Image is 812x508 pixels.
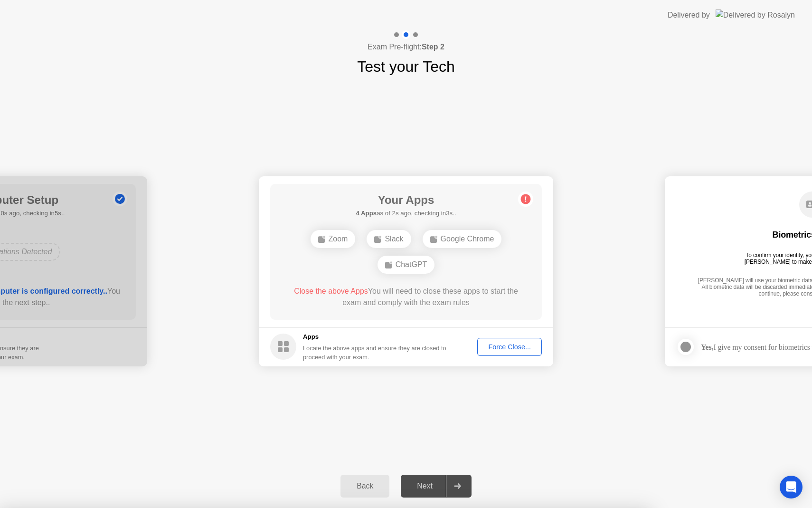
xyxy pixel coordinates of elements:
h5: Apps [303,332,447,342]
h4: Exam Pre-flight: [368,41,444,53]
div: Google Chrome [423,230,502,248]
div: Back [343,482,387,490]
strong: Yes, [701,343,713,351]
h1: Your Apps [356,192,456,209]
img: Delivered by Rosalyn [716,10,795,20]
div: Delivered by [668,10,710,21]
div: Open Intercom Messenger [780,476,803,498]
div: ChatGPT [378,256,435,274]
div: You will need to close these apps to start the exam and comply with the exam rules [284,286,529,308]
div: Next [404,482,446,490]
h1: Test your Tech [357,55,455,78]
span: Close the above Apps [294,287,368,295]
div: Zoom [311,230,356,248]
div: Locate the above apps and ensure they are closed to proceed with your exam. [303,344,447,362]
div: Force Close... [481,343,538,351]
div: Slack [367,230,411,248]
b: 4 Apps [356,210,377,217]
b: Step 2 [422,43,444,51]
h5: as of 2s ago, checking in3s.. [356,209,456,218]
